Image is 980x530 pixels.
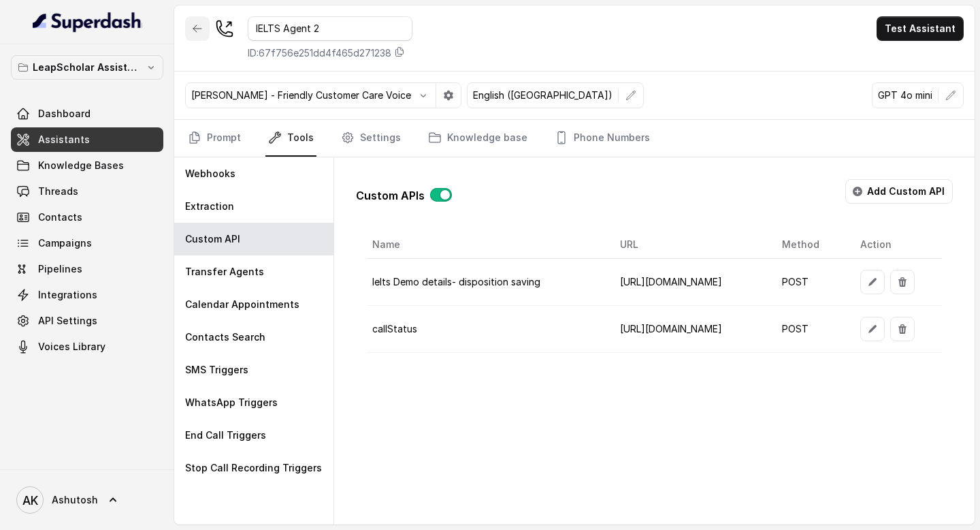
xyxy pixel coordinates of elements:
a: Assistants [11,127,163,152]
td: POST [771,259,849,306]
p: Custom APIs [356,187,425,204]
a: Voices Library [11,334,163,359]
a: Contacts [11,205,163,230]
a: Knowledge Bases [11,153,163,178]
a: Phone Numbers [552,120,653,157]
p: WhatsApp Triggers [185,396,278,409]
th: Name [367,231,608,259]
a: Prompt [185,120,244,157]
td: Ielts Demo details- disposition saving [367,259,608,306]
span: Integrations [38,288,97,302]
p: GPT 4o mini [878,89,932,102]
p: [PERSON_NAME] - Friendly Customer Care Voice [191,89,411,102]
p: End Call Triggers [185,428,266,442]
td: POST [771,306,849,353]
th: Action [849,231,942,259]
th: Method [771,231,849,259]
span: Pipelines [38,262,82,276]
span: Voices Library [38,340,105,354]
span: Assistants [38,133,90,146]
nav: Tabs [185,120,964,157]
text: AK [22,493,38,508]
span: API Settings [38,314,97,328]
a: Dashboard [11,102,163,126]
td: [URL][DOMAIN_NAME] [609,306,772,353]
span: Ashutosh [52,493,98,507]
a: Threads [11,179,163,204]
a: Campaigns [11,231,163,255]
button: LeapScholar Assistant [11,55,163,80]
button: Test Assistant [877,16,964,41]
span: Dashboard [38,107,91,121]
span: Threads [38,185,78,198]
p: ID: 67f756e251dd4f465d271238 [248,46,391,60]
p: SMS Triggers [185,363,248,377]
p: Contacts Search [185,330,265,344]
a: Ashutosh [11,481,163,519]
p: Stop Call Recording Triggers [185,461,322,475]
a: API Settings [11,309,163,333]
a: Settings [338,120,404,157]
p: English ([GEOGRAPHIC_DATA]) [473,89,612,102]
a: Tools [265,120,316,157]
p: Custom API [185,232,240,246]
p: Webhooks [185,167,235,181]
th: URL [609,231,772,259]
span: Campaigns [38,236,92,250]
button: Add Custom API [845,179,953,204]
p: Extraction [185,200,234,213]
span: Knowledge Bases [38,159,124,172]
td: callStatus [367,306,608,353]
p: LeapScholar Assistant [33,59,142,76]
img: light.svg [33,11,142,33]
span: Contacts [38,211,82,224]
p: Calendar Appointments [185,298,299,311]
a: Pipelines [11,257,163,281]
a: Integrations [11,283,163,307]
p: Transfer Agents [185,265,264,279]
a: Knowledge base [425,120,530,157]
td: [URL][DOMAIN_NAME] [609,259,772,306]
